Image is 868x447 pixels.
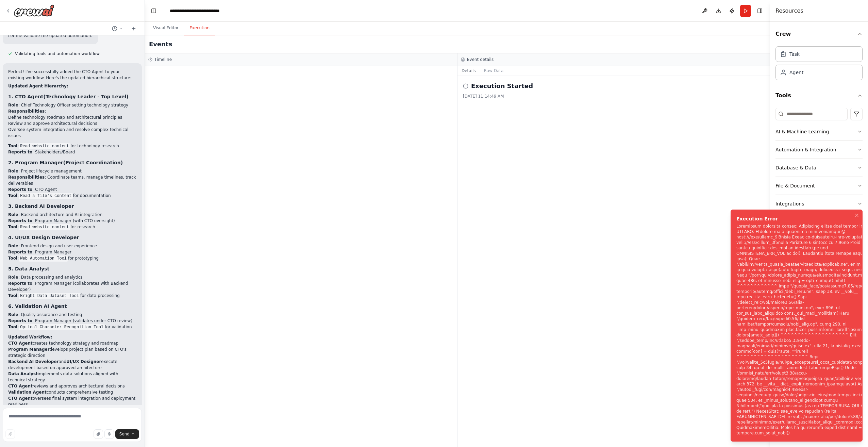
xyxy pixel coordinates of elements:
span: Validating tools and automation workflow [15,51,100,56]
code: Read a file's content [19,193,73,199]
li: : Quality assurance and testing [8,312,136,318]
div: Integrations [775,200,804,207]
button: Integrations [775,195,863,213]
strong: Responsibilities [8,109,45,114]
img: Logo [14,4,54,17]
code: Optical Character Recognition Tool [19,324,105,330]
li: : Stakeholders/Board [8,149,136,155]
button: Switch to previous chat [109,24,126,33]
strong: CTO Agent [8,396,33,401]
h2: Execution Started [471,81,533,91]
strong: Reports to [8,218,32,223]
button: Visual Editor [148,21,184,35]
p: Perfect! I've successfully added the CTO Agent to your existing workflow. Here's the updated hier... [8,69,136,81]
code: Read website content [19,224,70,230]
strong: Reports to [8,187,32,192]
div: Agent [789,69,803,76]
li: : Coordinate teams, manage timelines, track deliverables [8,174,136,186]
strong: 1. CTO Agent [8,94,44,99]
strong: Responsibilities [8,175,45,180]
strong: 5. Data Analyst [8,266,49,271]
strong: CTO Agent [8,341,33,346]
strong: Validation Agent [8,390,47,395]
code: Bright Data Dataset Tool [19,293,80,299]
button: Hide left sidebar [149,6,158,16]
button: Crew [775,24,863,44]
strong: Tool [8,225,17,229]
button: File & Document [775,177,863,195]
strong: Backend AI Developer [8,359,59,364]
h3: Timeline [154,57,172,62]
li: : Project lifecycle management [8,168,136,174]
h3: (Project Coordination) [8,159,136,166]
div: Database & Data [775,164,816,171]
strong: Role [8,275,18,280]
li: : Chief Technology Officer setting technology strategy [8,102,136,108]
strong: Tool [8,144,17,148]
li: : [8,108,136,139]
li: Define technology roadmap and architectural principles [8,114,136,120]
button: Improve this prompt [5,429,15,439]
button: Tools [775,86,863,105]
strong: Role [8,244,18,248]
li: oversees final system integration and deployment readiness [8,395,136,408]
strong: Role [8,212,18,217]
li: : for documentation [8,193,136,199]
button: Execution [184,21,215,35]
button: Start a new chat [128,24,139,33]
strong: CTO Agent [8,384,33,388]
strong: 2. Program Manager [8,160,63,165]
button: Details [457,66,480,76]
li: : Program Manager (with CTO oversight) [8,218,136,224]
strong: Updated Workflow: [8,335,52,340]
p: Let me validate the updated automation: [8,33,93,39]
h3: Event details [467,57,494,62]
li: : Backend architecture and AI integration [8,212,136,218]
nav: breadcrumb [170,7,239,14]
li: creates technology strategy and roadmap [8,340,136,346]
li: : for data processing [8,293,136,299]
h4: Resources [775,7,803,15]
strong: Role [8,169,18,173]
strong: 4. UI/UX Design Developer [8,235,79,240]
li: : Data processing and analytics [8,274,136,280]
li: reviews and approves architectural decisions [8,383,136,389]
strong: Data Analyst [8,371,38,376]
li: : Program Manager [8,249,136,255]
strong: Role [8,312,18,317]
h3: (Technology Leader - Top Level) [8,93,136,100]
li: : for research [8,224,136,230]
button: Database & Data [775,159,863,177]
span: Send [119,431,130,437]
li: : Program Manager (validates under CTO review) [8,318,136,324]
strong: Program Manager [8,347,50,352]
div: File & Document [775,182,815,189]
strong: Reports to [8,150,32,154]
strong: Updated Agent Hierarchy: [8,84,68,88]
li: and execute development based on approved architecture [8,359,136,371]
strong: Tool [8,293,17,298]
button: AI & Machine Learning [775,123,863,140]
button: Send [115,429,139,439]
li: : Frontend design and user experience [8,243,136,249]
strong: 6. Validation AI Agent [8,303,67,309]
strong: Role [8,103,18,107]
div: Automation & Integration [775,146,836,153]
button: Automation & Integration [775,141,863,159]
li: : for prototyping [8,255,136,261]
strong: Reports to [8,318,32,323]
strong: Tool [8,193,17,198]
div: [DATE] 11:14:49 AM [463,94,765,99]
div: Task [789,51,800,57]
li: develops project plan based on CTO's strategic direction [8,346,136,359]
div: AI & Machine Learning [775,128,829,135]
li: Oversee system integration and resolve complex technical issues [8,127,136,139]
button: Click to speak your automation idea [104,429,114,439]
div: Crew [775,44,863,86]
li: conducts comprehensive testing [8,389,136,395]
strong: Tool [8,256,17,261]
li: : for technology research [8,143,136,149]
li: Review and approve architectural decisions [8,120,136,127]
strong: Reports to [8,281,32,286]
strong: Tool [8,325,17,329]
